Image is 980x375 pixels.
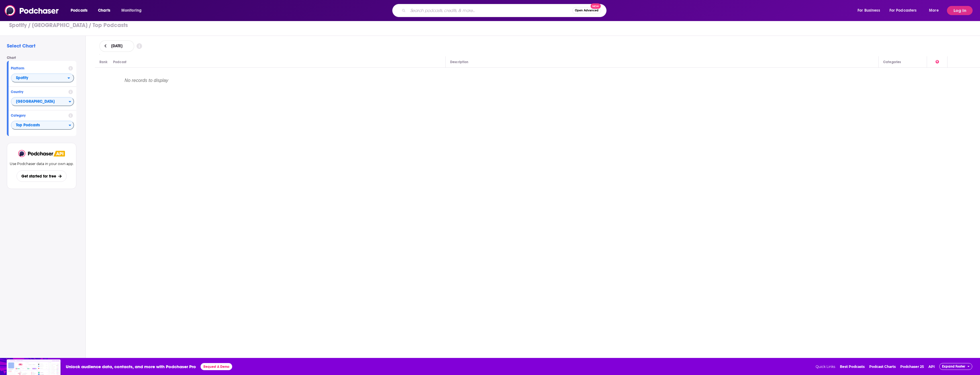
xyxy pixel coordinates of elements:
span: More [929,7,939,15]
button: open menu [925,6,946,15]
div: Rank [99,59,108,65]
a: Podcast Charts [869,364,896,369]
span: Get started for free [21,174,56,179]
span: Podcasts [71,7,87,15]
button: open menu [886,6,925,15]
p: No records to display [95,68,198,96]
span: [GEOGRAPHIC_DATA] [11,97,69,107]
a: Charts [94,6,114,15]
h3: Spotify / [GEOGRAPHIC_DATA] / Top Podcasts [9,22,976,29]
span: Unlock audience data, contacts, and more with Podchaser Pro [66,364,196,369]
a: Best Podcasts [840,364,865,369]
button: open menu [11,73,74,83]
button: Countries [11,97,74,106]
div: Podcast [113,59,126,65]
button: Get started for free [17,170,66,182]
button: open menu [67,6,95,15]
div: Search podcasts, credits, & more... [398,4,612,17]
span: Open Advanced [575,9,599,12]
span: Spotify [16,76,28,80]
button: open menu [117,6,149,15]
a: API [928,364,935,369]
p: Use Podchaser data in your own app. [10,162,74,166]
div: Categories [883,59,901,65]
div: Power Score [936,59,939,65]
span: [DATE] [111,44,122,48]
span: For Business [857,7,880,15]
img: Podchaser API banner [54,151,65,156]
h2: Platforms [11,73,74,83]
button: Open AdvancedNew [572,7,601,14]
img: Insights visual [7,359,62,375]
button: open menu [854,6,887,15]
img: Podchaser - Follow, Share and Rate Podcasts [5,5,59,16]
button: Categories [11,121,74,130]
h2: Select Chart [7,43,81,49]
div: Description [450,59,468,65]
h4: Platform [11,66,66,70]
a: Podchaser 25 [900,364,924,369]
button: Request A Demo [201,363,232,370]
input: Search podcasts, credits, & more... [408,6,572,15]
span: Top Podcasts [11,121,69,130]
button: Log In [947,6,973,15]
h4: Country [11,90,66,94]
span: Monitoring [121,7,142,15]
h4: Chart [7,56,81,60]
img: Podchaser - Follow, Share and Rate Podcasts [18,150,54,157]
h4: Category [11,114,66,118]
span: For Podcasters [889,7,917,15]
span: New [591,3,601,9]
span: Quick Links [816,364,835,369]
span: Charts [98,7,110,15]
button: Expand Footer [939,363,972,370]
span: Expand Footer [942,364,965,368]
